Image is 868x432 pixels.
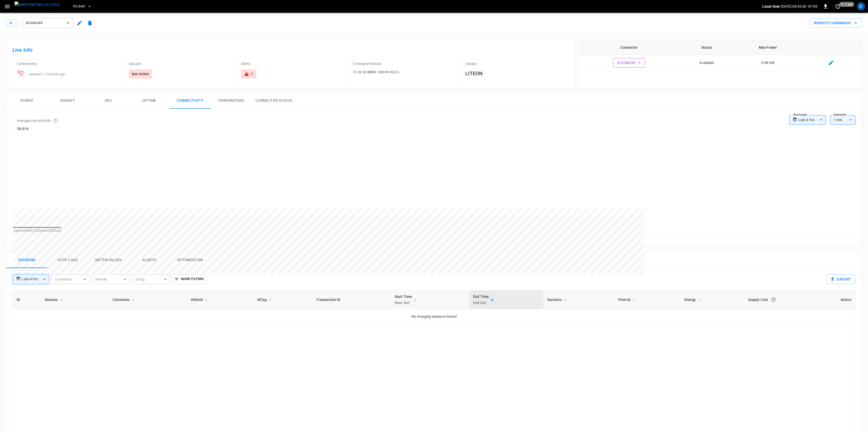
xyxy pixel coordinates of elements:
th: Status [678,40,735,55]
button: Power [6,93,47,109]
img: ampcontrol.io logo [15,2,60,8]
p: Connectivity [17,61,120,66]
span: Vehicle [191,297,210,303]
p: Session [129,61,233,66]
div: 1 min [830,115,855,125]
button: More Filters [172,274,206,284]
div: Supply Cost [749,295,832,304]
div: 1 [251,71,253,77]
p: Vendor [465,61,569,66]
p: Local time [762,4,780,9]
h6: Live Info [13,46,569,54]
button: Temperature [211,93,251,109]
th: Transaction Id [312,290,390,309]
span: IdTag [257,297,273,303]
th: Action [836,290,855,309]
span: V1.02.30 (BBOX: V00.04.35.01) [353,70,399,74]
p: Firmware Version [353,61,457,66]
div: Last 4 hrs [798,115,826,125]
p: Not Active [132,71,149,77]
th: Connector [580,40,678,55]
p: Alerts [241,61,345,66]
table: connector table [580,40,862,71]
button: Sessions [6,252,47,268]
h6: LITEON [465,69,569,78]
span: 21 s ago [839,2,854,7]
button: 2CCSAC05 [22,18,74,28]
p: Start SoC [395,300,412,306]
p: End SoC [473,300,489,306]
span: 2CCSAC05 [26,20,64,26]
button: Alerts [129,252,170,268]
button: set refresh interval [834,2,842,10]
label: Time Range [793,113,807,117]
button: Ocpp logs [47,252,88,268]
button: Export [827,274,855,284]
div: Last 4 hrs [22,274,49,284]
h6: 78.01% [17,126,58,132]
button: Connectivity [170,93,211,109]
th: ID [13,290,41,309]
label: Resolution [834,113,846,117]
button: Remote Commands [810,18,862,28]
p: [DATE] 08:53:30 -07:00 [781,4,817,9]
span: Session [45,297,64,303]
span: End TimeEnd SoC [473,294,495,306]
button: 2CCSAC05 - 1 [613,58,645,68]
span: updated 17 minutes ago [29,72,65,76]
div: remote commands options [810,18,862,28]
button: Optimization [170,252,211,268]
table: sessions table [13,290,855,324]
button: Connector Status [251,93,296,109]
span: Priority [618,297,637,303]
span: Start TimeStart SoC [395,294,419,306]
div: profile-icon [857,2,865,10]
p: Average Connectivity [17,118,51,123]
td: Available [678,55,735,71]
span: Connector [113,297,136,303]
div: End Time [473,294,489,306]
button: CC.SAC [71,2,94,11]
button: Uptime [129,93,170,109]
div: Start Time [395,294,412,306]
span: Energy [684,297,703,303]
button: Energy [47,93,88,109]
span: Duration [547,297,568,303]
button: Meter Values [88,252,129,268]
td: 9.98 kW [735,55,801,71]
span: CC.SAC [73,4,85,9]
th: Max Power [735,40,801,55]
button: The cost of your charging session based on your supply rates [769,295,778,304]
button: SOC [88,93,129,109]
